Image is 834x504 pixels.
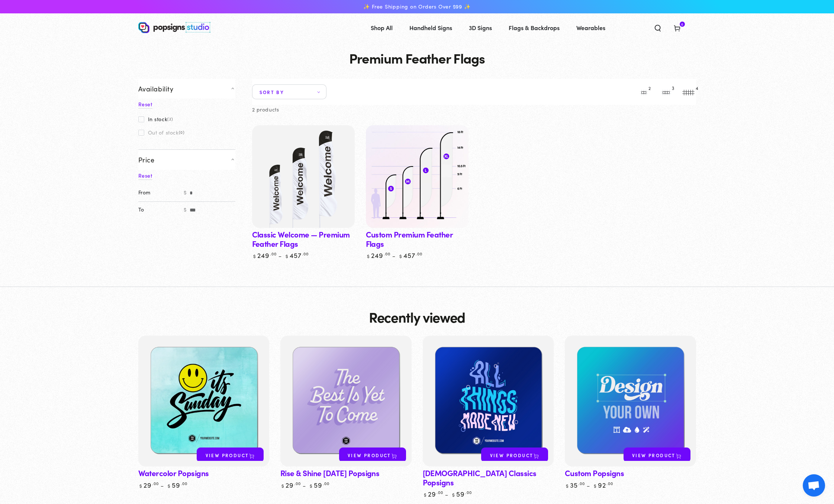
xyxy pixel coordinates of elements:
img: Popsigns Studio [138,22,210,33]
span: Shop All [371,22,393,33]
a: Handheld Signs [404,18,458,38]
span: $ [180,185,190,201]
label: From [138,185,180,201]
a: Shop All [365,18,398,38]
a: View product [197,448,264,462]
span: Availability [138,84,174,93]
summary: Price [138,149,235,169]
a: Classic Welcome — Premium Feather FlagsClassic Welcome — Premium Feather Flags [252,125,355,228]
a: Wearables [571,18,611,38]
label: Out of stock [138,129,185,135]
a: Custom PopsignsCustom Popsigns [565,336,696,467]
span: Flags & Backdrops [509,22,560,33]
a: Flags & Backdrops [503,18,565,38]
p: 2 products [252,105,279,114]
label: In stock [138,116,173,122]
h1: Premium Feather Flags [138,51,696,65]
span: 3D Signs [469,22,492,33]
button: 3 [659,84,674,99]
a: View product [481,448,548,462]
summary: Sort by [252,84,326,99]
a: Baptism Classics PopsignsBaptism Classics Popsigns [423,336,554,467]
label: To [138,201,180,218]
summary: Search our site [648,19,667,36]
a: Reset [138,100,152,109]
a: Reset [138,172,152,180]
span: Price [138,155,155,164]
a: Open chat [803,474,825,497]
a: View product [624,448,690,462]
h2: Recently viewed [369,309,465,324]
span: Handheld Signs [409,22,452,33]
span: Wearables [576,22,605,33]
a: 3D Signs [463,18,497,38]
span: 6 [681,22,683,27]
span: (2) [167,117,173,121]
a: Custom Premium Feather FlagsCustom Premium Feather Flags [366,125,468,228]
summary: Availability [138,79,235,98]
a: View product [339,448,406,462]
button: 2 [637,84,651,99]
a: Rise &amp; Shine Easter PopsignsRise &amp; Shine Easter Popsigns [280,336,412,467]
img: Custom Premium Feather Flags [364,124,470,229]
span: ✨ Free Shipping on Orders Over $99 ✨ [363,3,470,10]
a: Watercolor PopsignsWatercolor Popsigns [138,336,270,467]
span: $ [180,201,190,218]
span: (0) [179,130,185,135]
